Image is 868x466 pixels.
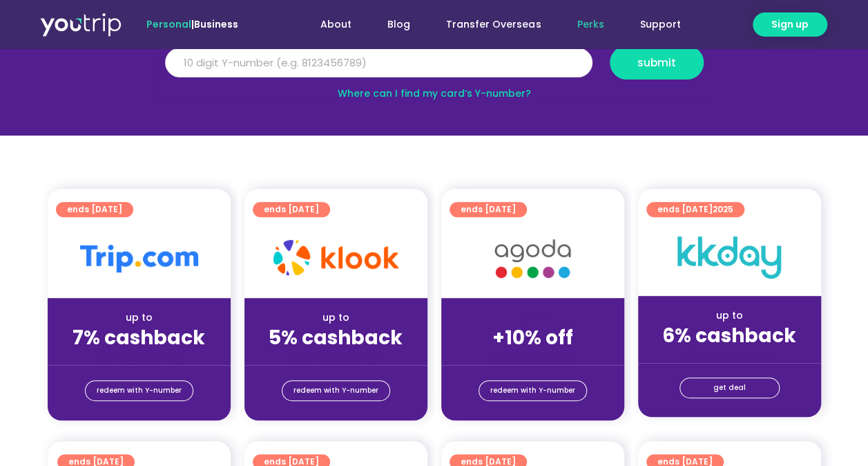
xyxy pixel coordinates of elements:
span: 2025 [713,203,733,215]
a: About [302,12,369,37]
a: Where can I find my card’s Y-number? [338,86,531,100]
span: redeem with Y-number [97,381,182,400]
div: (for stays only) [59,351,220,365]
span: Personal [146,17,191,31]
a: Support [621,12,698,37]
a: Business [194,17,238,31]
span: get deal [713,378,746,398]
strong: 6% cashback [662,322,796,349]
span: redeem with Y-number [490,381,575,400]
div: (for stays only) [452,351,613,365]
strong: +10% off [492,324,573,351]
a: redeem with Y-number [85,380,193,401]
a: Transfer Overseas [428,12,559,37]
nav: Menu [276,12,698,37]
a: Perks [559,12,621,37]
div: up to [649,308,810,323]
span: ends [DATE] [264,202,319,217]
div: up to [59,310,220,325]
button: submit [610,46,704,80]
a: redeem with Y-number [479,380,587,401]
a: redeem with Y-number [282,380,390,401]
a: Sign up [753,12,827,37]
span: submit [637,57,676,68]
span: redeem with Y-number [293,381,378,400]
span: ends [DATE] [67,202,122,217]
span: Sign up [771,17,809,32]
div: up to [255,310,416,325]
a: get deal [679,378,780,398]
a: ends [DATE] [253,202,330,217]
a: Blog [369,12,428,37]
strong: 5% cashback [269,324,403,351]
input: 10 digit Y-number (e.g. 8123456789) [165,48,592,78]
div: (for stays only) [649,348,810,363]
form: Y Number [165,46,704,90]
strong: 7% cashback [73,324,205,351]
a: ends [DATE] [450,202,527,217]
span: up to [520,310,546,324]
span: ends [DATE] [461,202,516,217]
div: (for stays only) [255,351,416,365]
a: ends [DATE]2025 [646,202,744,217]
a: ends [DATE] [56,202,133,217]
span: | [146,17,238,31]
span: ends [DATE] [657,202,733,217]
